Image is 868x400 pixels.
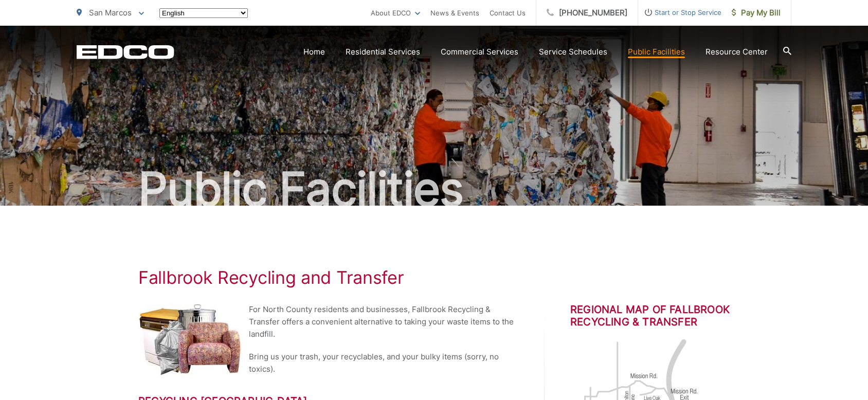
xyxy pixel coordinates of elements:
[138,303,519,340] p: For North County residents and businesses, Fallbrook Recycling & Transfer offers a convenient alt...
[89,8,132,17] span: San Marcos
[732,7,781,19] span: Pay My Bill
[490,7,526,19] a: Contact Us
[441,46,518,58] a: Commercial Services
[371,7,420,19] a: About EDCO
[706,46,768,58] a: Resource Center
[159,8,248,18] select: Select a language
[138,303,241,375] img: Bulky Trash
[628,46,685,58] a: Public Facilities
[138,267,730,288] h1: Fallbrook Recycling and Transfer
[430,7,479,19] a: News & Events
[303,46,325,58] a: Home
[570,303,730,328] h2: Regional Map of Fallbrook Recycling & Transfer
[539,46,607,58] a: Service Schedules
[77,163,791,215] h2: Public Facilities
[77,45,174,59] a: EDCD logo. Return to the homepage.
[138,351,519,375] p: Bring us your trash, your recyclables, and your bulky items (sorry, no toxics).
[346,46,420,58] a: Residential Services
